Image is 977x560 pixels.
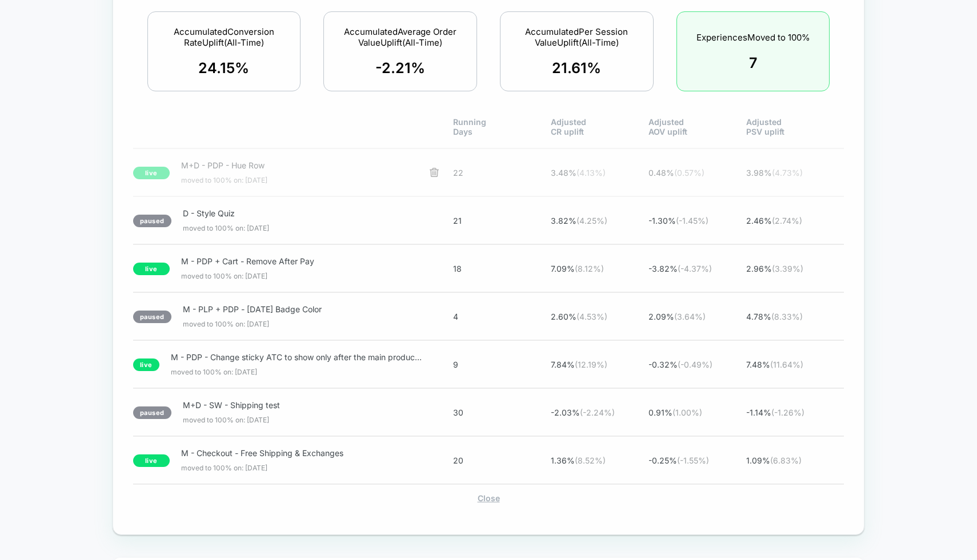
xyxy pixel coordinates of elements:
span: ( 11.64 %) [770,360,803,369]
span: 20 [453,456,551,465]
span: 7.84 % [551,360,648,369]
span: ( 3.39 %) [772,264,803,273]
span: 3.82 % [551,216,648,225]
span: 7.09 % [551,264,648,273]
span: 24.15 % [198,59,249,76]
span: 2.09 % [648,312,746,321]
span: ( 4.25 %) [576,216,607,225]
p: live [133,358,159,371]
span: 7.48 % [746,360,844,369]
span: ( 8.12 %) [575,264,604,273]
span: 1.36 % [551,456,648,465]
span: 2.60 % [551,312,648,321]
span: 30 [453,408,551,417]
span: M - PLP + PDP - [DATE] Badge Color [183,304,416,314]
span: ( 4.53 %) [576,312,607,321]
img: menu [430,168,439,177]
span: -1.14 % [746,408,844,417]
span: 9 [453,360,551,369]
span: ( 2.74 %) [772,216,802,225]
span: 2.46 % [746,216,844,225]
span: ( -2.24 %) [580,408,615,417]
span: Adjusted CR uplift [551,117,648,136]
span: moved to 100% on: [DATE] [183,416,418,424]
span: -0.32 % [648,360,746,369]
span: M - Checkout - Free Shipping & Exchanges [181,448,416,458]
span: ( 1.00 %) [672,408,702,417]
span: ( 4.13 %) [576,168,606,178]
div: Close [133,493,844,503]
p: paused [133,311,171,323]
span: 3.48 % [551,168,648,178]
span: ( 6.83 %) [770,456,802,465]
span: moved to 100% on: [DATE] [183,224,418,232]
span: Experiences Moved to 100% [696,32,810,43]
span: -0.25 % [648,456,746,465]
span: -3.82 % [648,264,746,273]
span: moved to 100% on: [DATE] [181,176,418,184]
span: ( 8.52 %) [575,456,606,465]
span: M - PDP - Change sticky ATC to show only after the main product form [171,352,422,362]
span: moved to 100% on: [DATE] [181,464,418,472]
span: -2.21 % [375,59,425,76]
span: 3.98 % [746,168,844,178]
span: M - PDP + Cart - Remove After Pay [181,256,416,266]
p: live [133,167,170,179]
span: M+D - SW - Shipping test [183,400,416,410]
span: 18 [453,264,551,273]
span: D - Style Quiz [183,208,416,218]
span: 21.61 % [552,59,601,76]
span: ( 12.19 %) [575,360,607,369]
span: 4 [453,312,551,321]
span: ( -1.45 %) [676,216,708,225]
span: moved to 100% on: [DATE] [183,320,418,328]
p: paused [133,215,171,227]
span: -2.03 % [551,408,648,417]
span: ( 8.33 %) [771,312,803,321]
span: Accumulated Per Session Value Uplift (All-Time) [515,26,639,48]
span: ( -1.26 %) [771,408,804,417]
span: ( 4.73 %) [772,168,803,178]
span: ( 3.64 %) [674,312,706,321]
span: moved to 100% on: [DATE] [181,272,418,280]
span: 0.48 % [648,168,746,178]
span: ( 0.57 %) [674,168,704,178]
span: moved to 100% on: [DATE] [171,368,425,376]
span: 21 [453,216,551,225]
p: live [133,454,170,467]
span: M+D - PDP - Hue Row [181,160,416,170]
p: paused [133,406,171,419]
span: Running Days [453,117,551,136]
span: 2.96 % [746,264,844,273]
span: ( -1.55 %) [677,456,709,465]
span: ( -4.37 %) [678,264,712,273]
span: -1.30 % [648,216,746,225]
span: Adjusted AOV uplift [648,117,746,136]
span: ( -0.49 %) [678,360,712,369]
span: Accumulated Conversion Rate Uplift (All-Time) [162,26,286,48]
span: 4.78 % [746,312,844,321]
p: live [133,263,170,275]
span: 22 [453,168,551,178]
span: 7 [749,54,757,71]
span: Accumulated Average Order Value Uplift (All-Time) [338,26,462,48]
span: 1.09 % [746,456,844,465]
span: Adjusted PSV uplift [746,117,844,136]
span: 0.91 % [648,408,746,417]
